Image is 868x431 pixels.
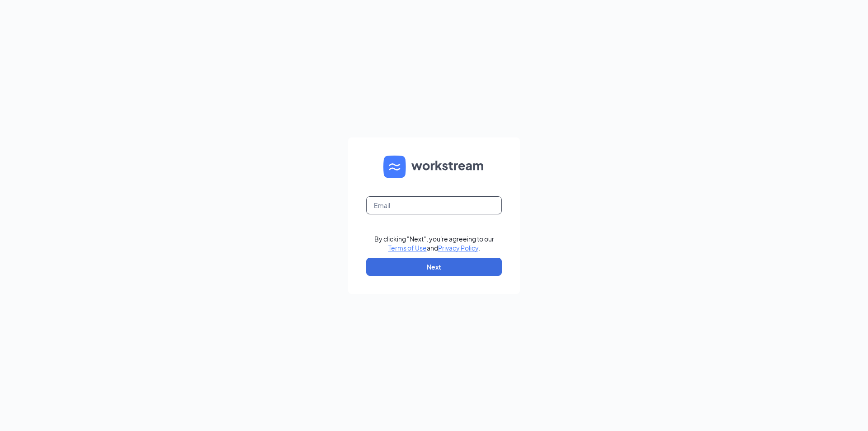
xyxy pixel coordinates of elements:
[374,234,494,252] div: By clicking "Next", you're agreeing to our and .
[388,244,427,252] a: Terms of Use
[438,244,478,252] a: Privacy Policy
[366,258,502,276] button: Next
[366,196,502,214] input: Email
[383,156,485,178] img: WS logo and Workstream text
